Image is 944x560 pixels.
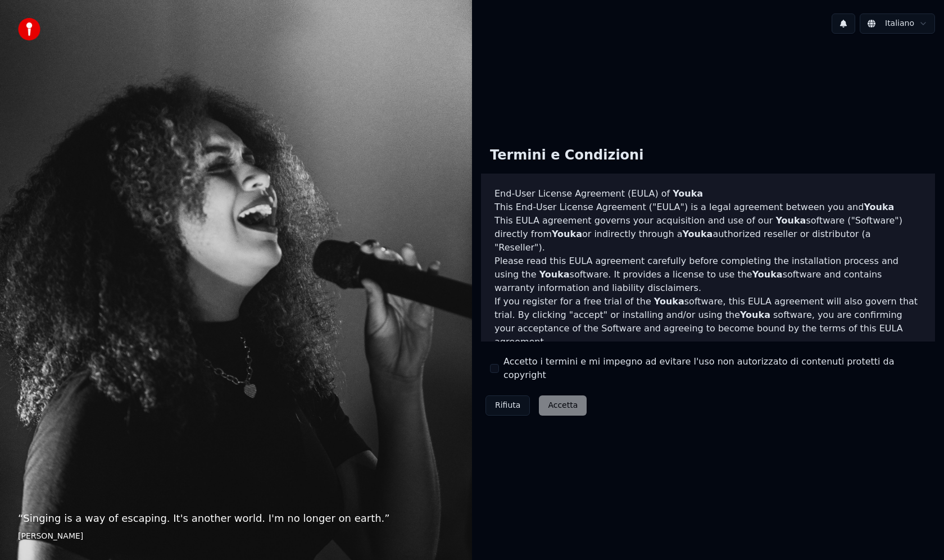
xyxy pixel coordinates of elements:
h3: End-User License Agreement (EULA) of [494,187,922,201]
p: This End-User License Agreement ("EULA") is a legal agreement between you and [494,201,922,214]
span: Youka [864,202,894,212]
span: Youka [775,215,806,226]
div: Termini e Condizioni [481,138,652,174]
label: Accetto i termini e mi impegno ad evitare l'uso non autorizzato di contenuti protetti da copyright [503,355,926,382]
footer: [PERSON_NAME] [18,531,454,542]
p: If you register for a free trial of the software, this EULA agreement will also govern that trial... [494,295,922,349]
p: Please read this EULA agreement carefully before completing the installation process and using th... [494,254,922,295]
span: Youka [673,188,703,199]
span: Youka [539,269,570,280]
span: Youka [682,229,712,239]
span: Youka [740,309,770,320]
span: Youka [752,269,783,280]
p: This EULA agreement governs your acquisition and use of our software ("Software") directly from o... [494,214,922,254]
button: Rifiuta [485,395,530,416]
p: “ Singing is a way of escaping. It's another world. I'm no longer on earth. ” [18,511,454,526]
img: youka [18,18,40,40]
span: Youka [654,296,684,307]
span: Youka [552,229,582,239]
